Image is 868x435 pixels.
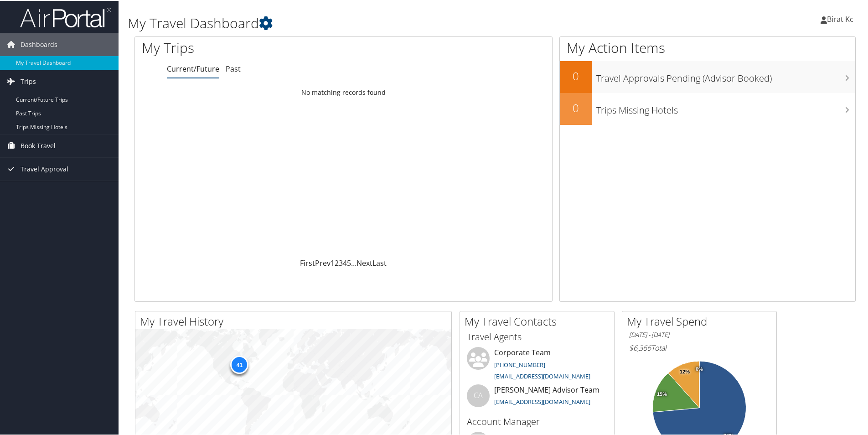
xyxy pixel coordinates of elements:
a: 5 [347,257,351,267]
a: Next [356,257,372,267]
a: [EMAIL_ADDRESS][DOMAIN_NAME] [494,371,590,379]
a: 4 [343,257,347,267]
h1: My Travel Dashboard [128,13,618,32]
a: 1 [331,257,335,267]
h6: Total [629,342,770,352]
a: Last [372,257,387,267]
div: CA [467,383,490,406]
a: Prev [315,257,331,267]
a: Current/Future [167,63,219,73]
h6: [DATE] - [DATE] [629,330,770,338]
a: [PHONE_NUMBER] [494,360,545,368]
h3: Trips Missing Hotels [596,98,855,116]
h2: My Travel Spend [627,313,776,328]
div: 41 [230,354,248,373]
li: Corporate Team [462,346,612,383]
td: No matching records found [135,83,552,100]
tspan: 12% [680,368,690,374]
h2: My Travel History [140,313,451,328]
a: First [300,257,315,267]
li: [PERSON_NAME] Advisor Team [462,383,612,413]
span: Birat Kc [827,13,853,23]
a: Birat Kc [821,5,863,32]
span: … [351,257,356,267]
a: 3 [339,257,343,267]
h3: Travel Approvals Pending (Advisor Booked) [596,67,855,84]
h3: Travel Agents [467,330,607,342]
span: $6,366 [629,342,651,352]
h2: 0 [560,67,592,83]
span: Travel Approval [21,157,68,180]
h1: My Action Items [560,37,855,57]
span: Book Travel [21,134,56,156]
h1: My Trips [142,37,372,57]
img: airportal-logo.png [20,6,111,27]
h3: Account Manager [467,414,607,427]
a: 0Trips Missing Hotels [560,92,855,124]
tspan: 15% [657,391,667,396]
a: [EMAIL_ADDRESS][DOMAIN_NAME] [494,397,590,405]
span: Dashboards [21,32,57,55]
h2: 0 [560,99,592,115]
a: 0Travel Approvals Pending (Advisor Booked) [560,60,855,92]
a: 2 [335,257,339,267]
span: Trips [21,69,36,92]
h2: My Travel Contacts [465,313,614,328]
tspan: 0% [696,366,703,371]
a: Past [226,63,241,73]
